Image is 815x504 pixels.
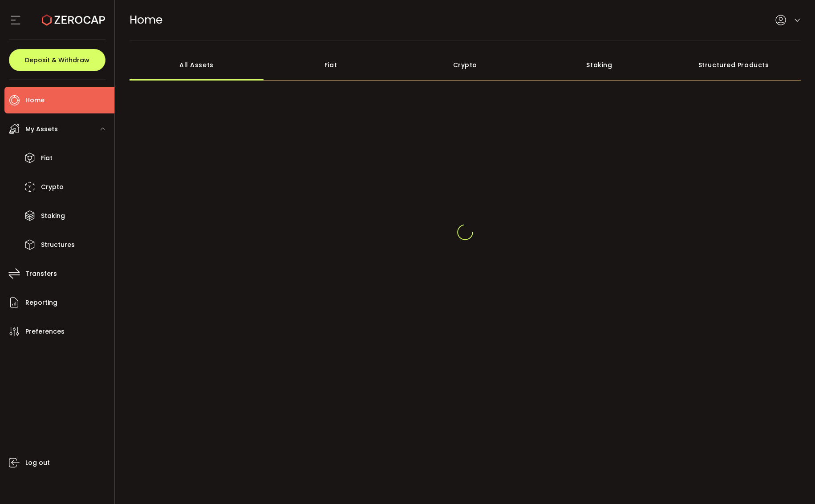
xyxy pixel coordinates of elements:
div: Fiat [264,49,398,81]
span: Preferences [25,325,65,338]
span: Structures [41,238,75,251]
span: Crypto [41,181,64,194]
span: My Assets [25,123,58,136]
span: Fiat [41,152,53,165]
div: Staking [532,49,667,81]
div: All Assets [130,49,264,81]
span: Log out [25,456,50,469]
span: Staking [41,210,65,222]
span: Deposit & Withdraw [25,57,89,63]
span: Transfers [25,267,57,280]
span: Reporting [25,296,57,309]
button: Deposit & Withdraw [9,49,105,71]
span: Home [130,12,162,28]
span: Home [25,94,45,107]
div: Crypto [398,49,532,81]
div: Structured Products [666,49,801,81]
